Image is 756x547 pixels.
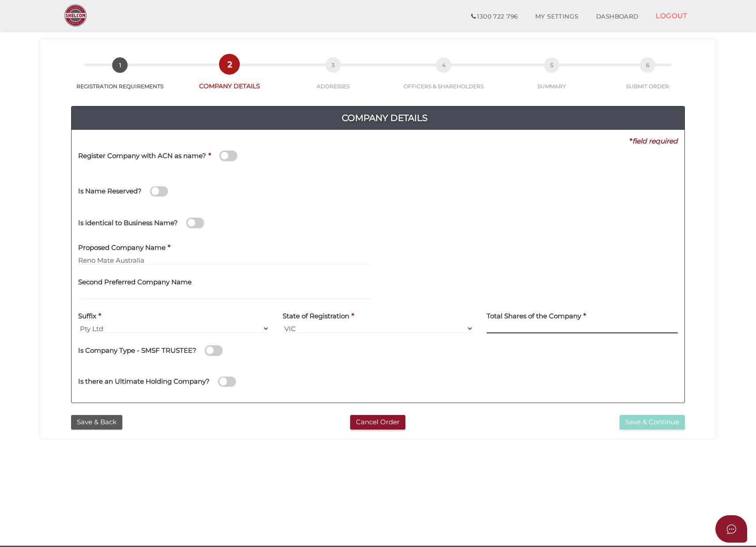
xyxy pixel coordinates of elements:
a: 6SUBMIT ORDER [602,67,694,90]
a: 5SUMMARY [502,67,602,90]
button: Save & Continue [620,415,685,430]
a: 3ADDRESSES [281,67,386,90]
h4: Is there an Ultimate Holding Company? [78,378,210,385]
h4: Register Company with ACN as name? [78,152,206,160]
span: 2 [222,57,237,72]
a: MY SETTINGS [526,8,587,26]
h4: Is Company Type - SMSF TRUSTEE? [78,347,197,355]
a: 1300 722 796 [462,8,526,26]
a: 4OFFICERS & SHAREHOLDERS [386,67,503,90]
h4: Is Name Reserved? [78,188,142,195]
span: 3 [325,57,341,73]
a: DASHBOARD [587,8,647,26]
span: 5 [544,57,559,73]
button: Save & Back [71,415,122,430]
button: Open asap [715,515,747,543]
span: 4 [436,57,451,73]
a: 2COMPANY DETAILS [178,66,282,91]
span: 1 [112,57,128,73]
h4: Suffix [78,313,96,320]
h4: Second Preferred Company Name [78,279,192,286]
a: 1REGISTRATION REQUIREMENTS [62,67,178,90]
h4: Proposed Company Name [78,244,166,252]
h4: State of Registration [283,313,349,320]
h4: Total Shares of the Company [487,313,581,320]
h4: Company Details [78,111,691,125]
a: LOGOUT [647,7,696,25]
span: 6 [640,57,655,73]
button: Cancel Order [350,415,405,430]
h4: Is identical to Business Name? [78,219,178,227]
i: field required [632,137,678,145]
